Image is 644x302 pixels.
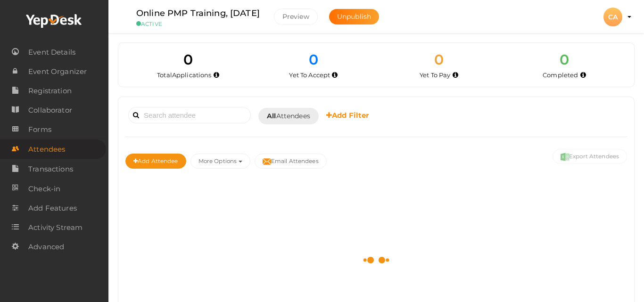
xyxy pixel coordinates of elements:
span: Yet To Accept [289,71,330,79]
span: 0 [309,51,318,68]
span: Check-in [28,180,60,198]
i: Yet to be accepted by organizer [332,73,338,78]
profile-pic: CA [603,13,622,21]
img: mail-filled.svg [263,157,271,166]
span: 0 [560,51,569,68]
span: Attendees [28,140,65,159]
span: Attendees [267,111,310,121]
span: Total [157,71,211,79]
label: Online PMP Training, [DATE] [136,7,260,20]
span: Add Features [28,199,77,218]
button: CA [601,7,625,27]
span: Unpublish [337,12,371,21]
i: Total number of applications [214,73,219,78]
button: Email Attendees [255,154,327,169]
span: Registration [28,82,72,100]
button: Export Attendees [553,149,627,164]
button: Add Attendee [125,154,186,169]
span: Applications [172,71,212,79]
span: Event Details [28,43,75,62]
span: Forms [28,120,51,139]
div: CA [603,8,622,26]
span: Transactions [28,160,73,179]
button: Preview [274,8,318,25]
input: Search attendee [128,107,251,123]
span: Collaborator [28,101,72,120]
span: Completed [543,71,578,79]
span: Advanced [28,237,64,256]
span: Event Organizer [28,62,87,81]
button: More Options [190,154,250,169]
img: loading.svg [360,244,393,277]
i: Accepted and completed payment succesfully [580,73,586,78]
span: 0 [183,51,193,68]
img: excel.svg [561,153,569,161]
b: All [267,112,276,120]
span: Yet To Pay [420,71,450,79]
span: Activity Stream [28,218,83,237]
b: Add Filter [326,111,369,120]
button: Unpublish [329,9,379,24]
i: Accepted by organizer and yet to make payment [453,73,458,78]
small: ACTIVE [136,20,260,27]
span: 0 [434,51,444,68]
